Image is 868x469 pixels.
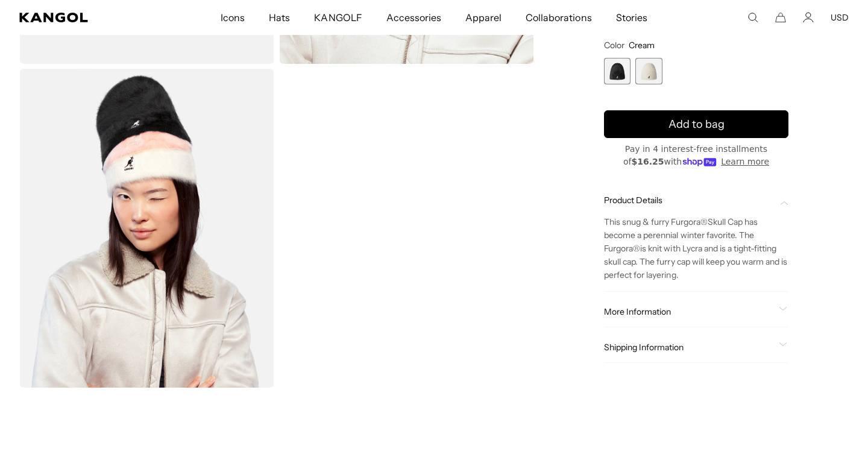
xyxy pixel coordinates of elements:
[700,217,708,228] span: ®
[604,40,624,51] span: Color
[604,216,788,282] p: This snug & furry Furgora Skull Cap has become a perennial winter favorite. The Furgora is knit w...
[831,12,849,23] button: USD
[633,244,640,254] span: ®
[604,342,774,353] span: Shipping Information
[668,116,725,133] span: Add to bag
[775,12,786,23] button: Cart
[604,307,774,318] span: More Information
[747,12,758,23] summary: Search here
[604,111,788,139] button: Add to bag
[803,12,814,23] a: Account
[635,58,662,84] div: 2 of 2
[604,58,631,84] div: 1 of 2
[604,195,774,206] span: Product Details
[629,40,655,51] span: Cream
[635,58,662,84] label: Cream
[19,13,145,22] a: Kangol
[604,58,631,84] label: Black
